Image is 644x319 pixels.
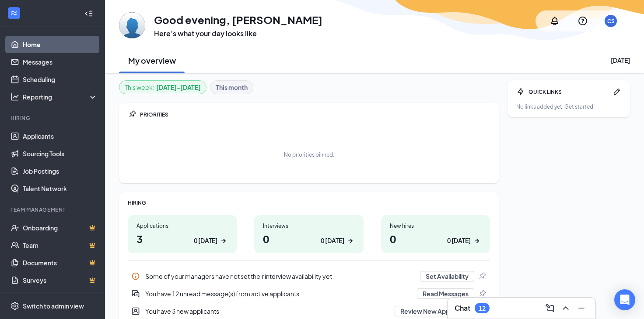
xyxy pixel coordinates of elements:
[447,236,471,245] div: 0 [DATE]
[194,236,217,245] div: 0 [DATE]
[145,289,412,298] div: You have 12 unread message(s) from active applicants
[420,271,474,281] button: Set Availability
[576,303,587,313] svg: Minimize
[10,114,96,122] div: Hiring
[154,29,322,38] h3: Here’s what your day looks like
[119,12,145,38] img: Cory Stuart
[128,268,490,285] div: Some of your managers have not set their interview availability yet
[263,222,354,230] div: Interviews
[611,56,630,65] div: [DATE]
[125,82,201,92] div: This week :
[23,162,98,180] a: Job Postings
[140,111,490,118] div: PRIORITIES
[136,231,228,246] h1: 3
[516,103,621,110] div: No links added yet. Get started!
[545,303,555,313] svg: ComposeMessage
[23,237,98,254] a: TeamCrown
[128,285,490,302] div: You have 12 unread message(s) from active applicants
[128,285,490,302] a: DoubleChatActiveYou have 12 unread message(s) from active applicantsRead MessagesPin
[23,36,98,53] a: Home
[128,110,136,119] svg: Pin
[381,215,490,253] a: New hires00 [DATE]ArrowRight
[131,272,140,281] svg: Info
[559,301,573,315] button: ChevronUp
[131,307,140,316] svg: UserEntity
[219,237,228,245] svg: ArrowRight
[128,215,237,253] a: Applications30 [DATE]ArrowRight
[216,82,248,92] b: This month
[23,71,98,88] a: Scheduling
[128,199,490,206] div: HIRING
[516,87,525,96] svg: Bolt
[23,93,98,101] div: Reporting
[607,17,615,25] div: CS
[23,271,98,289] a: SurveysCrown
[23,180,98,197] a: Talent Network
[574,301,588,315] button: Minimize
[145,272,415,281] div: Some of your managers have not set their interview availability yet
[528,88,609,96] div: QUICK LINKS
[417,288,474,299] button: Read Messages
[131,289,140,298] svg: DoubleChatActive
[10,9,18,17] svg: WorkstreamLogo
[560,303,571,313] svg: ChevronUp
[263,231,354,246] h1: 0
[614,289,635,310] div: Open Intercom Messenger
[10,302,19,310] svg: Settings
[390,231,481,246] h1: 0
[23,219,98,237] a: OnboardingCrown
[128,268,490,285] a: InfoSome of your managers have not set their interview availability yetSet AvailabilityPin
[284,151,334,158] div: No priorities pinned.
[10,206,96,213] div: Team Management
[577,16,588,26] svg: QuestionInfo
[472,237,481,245] svg: ArrowRight
[478,272,486,281] svg: Pin
[154,12,322,27] h1: Good evening, [PERSON_NAME]
[23,302,84,310] div: Switch to admin view
[23,145,98,162] a: Sourcing Tools
[390,222,481,230] div: New hires
[23,53,98,71] a: Messages
[128,55,176,66] h2: My overview
[156,82,201,92] b: [DATE] - [DATE]
[549,16,560,26] svg: Notifications
[23,254,98,271] a: DocumentsCrown
[84,9,93,18] svg: Collapse
[254,215,363,253] a: Interviews00 [DATE]ArrowRight
[478,289,486,298] svg: Pin
[479,305,486,312] div: 12
[136,222,228,230] div: Applications
[395,306,474,316] button: Review New Applicants
[543,301,557,315] button: ComposeMessage
[10,93,19,101] svg: Analysis
[612,87,621,96] svg: Pen
[346,237,355,245] svg: ArrowRight
[321,236,344,245] div: 0 [DATE]
[23,127,98,145] a: Applicants
[145,307,389,316] div: You have 3 new applicants
[455,303,470,313] h3: Chat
